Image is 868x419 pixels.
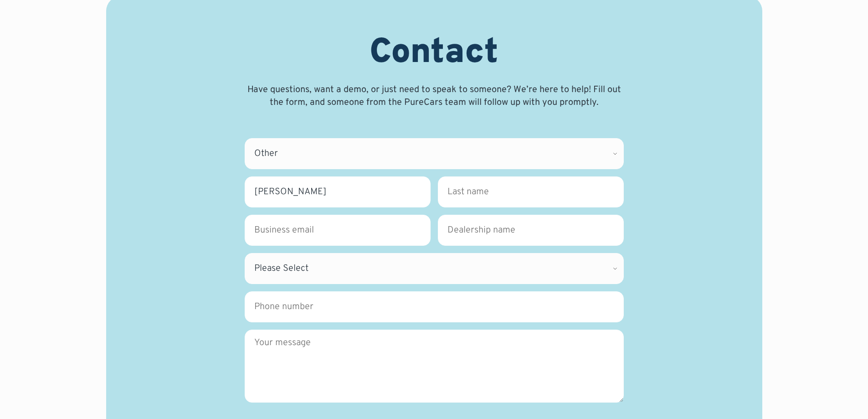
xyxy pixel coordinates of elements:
[245,83,624,109] p: Have questions, want a demo, or just need to speak to someone? We’re here to help! Fill out the f...
[245,176,431,207] input: First name
[370,33,498,74] h1: Contact
[438,176,624,207] input: Last name
[245,215,431,246] input: Business email
[438,215,624,246] input: Dealership name
[245,291,624,322] input: Phone number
